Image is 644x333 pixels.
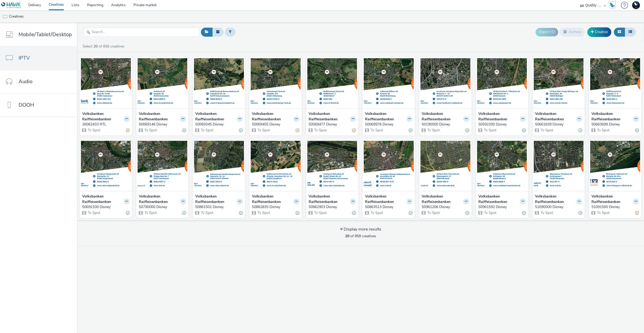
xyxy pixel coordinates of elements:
a: 26062433 RTL [82,122,130,127]
img: Hawk Academy [608,1,616,9]
a: Hawk Academy [608,1,618,9]
img: 51090000 Disney visual [534,141,584,191]
div: Valid [465,210,469,216]
div: Valid [182,128,186,133]
strong: Volksbanken Raiffeisenbanken [139,194,179,204]
strong: Volksbanken Raiffeisenbanken [195,194,235,204]
div: Partially valid [352,128,356,133]
strong: Volksbanken Raiffeisenbanken [365,111,405,122]
span: Tv Spot [257,128,270,133]
span: Mobile/Tablet/Desktop [19,31,72,38]
span: of 858 creatives [345,234,376,239]
span: Tv Spot [200,210,213,215]
strong: Volksbanken Raiffeisenbanken [422,111,462,122]
div: 51091500 Disney [591,204,637,210]
a: 50069146 Disney [139,122,186,127]
strong: Volksbanken Raiffeisenbanken [591,111,632,122]
span: Tv Spot [597,128,609,133]
span: Audio [19,78,32,85]
a: 50961592 Disney [478,204,526,210]
div: 50663699 Disney [591,122,637,127]
strong: Volksbanken Raiffeisenbanken [252,194,292,204]
strong: Volksbanken Raiffeisenbanken [139,111,179,122]
div: 50661639 Disney [535,122,580,127]
div: Valid [239,128,243,133]
a: 50861501 Disney [195,204,243,210]
input: Search... [84,28,200,37]
div: Display more results [340,226,381,232]
a: 50069976 Disney [365,122,412,127]
div: 50861501 Disney [195,204,241,210]
div: Valid [635,128,639,133]
div: Valid [352,210,356,216]
span: IPTV [19,54,30,62]
strong: Volksbanken Raiffeisenbanken [535,111,575,122]
a: 50961206 Disney [422,204,469,210]
span: Tv Spot [540,128,553,133]
strong: Volksbanken Raiffeisenbanken [309,194,349,204]
img: undefined Logo [1,2,21,9]
a: 50692100 Disney [82,204,130,210]
div: 50069976 Disney [365,122,410,127]
span: Tv Spot [370,128,383,133]
a: 51090000 Disney [535,204,582,210]
a: Creative [587,27,611,37]
div: 50190000 Disney [422,122,467,127]
span: Tv Spot [427,210,440,215]
span: DOOH [19,101,34,109]
button: Export ID [536,28,558,36]
span: Tv Spot [484,128,496,133]
div: 50069455 Disney [252,122,297,127]
img: 50961592 Disney visual [477,141,527,191]
img: 50069455 Disney visual [251,58,301,108]
strong: Volksbanken Raiffeisenbanken [82,194,122,204]
a: Select of 858 creatives [82,44,126,49]
strong: 20 [94,44,98,49]
img: 50790000 Disney visual [138,141,188,191]
button: Archive [560,28,585,36]
img: 26062433 RTL visual [81,58,131,108]
img: 50592200 Disney visual [477,58,527,108]
strong: Volksbanken Raiffeisenbanken [478,111,519,122]
div: Valid [522,128,526,133]
img: 50663699 Disney visual [590,58,640,108]
img: 50190000 Disney visual [420,58,470,108]
span: Tv Spot [427,128,440,133]
img: 50069146 Disney visual [138,58,188,108]
img: Support Hawk [632,1,640,9]
a: 50069455 Disney [252,122,299,127]
a: 50790000 Disney [139,204,186,210]
div: 26062433 RTL [82,122,128,127]
div: 50862835 Disney [252,204,297,210]
img: 50862903 Disney visual [307,141,357,191]
a: 50862835 Disney [252,204,299,210]
strong: Volksbanken Raiffeisenbanken [478,194,519,204]
div: Partially valid [126,128,130,133]
a: 50069477 Disney [309,122,356,127]
div: 50961592 Disney [478,204,524,210]
button: Table [625,28,636,36]
div: Valid [296,210,299,216]
img: 50861501 Disney visual [194,141,244,191]
span: Tv Spot [597,210,609,215]
span: Tv Spot [484,210,496,215]
strong: Volksbanken Raiffeisenbanken [309,111,349,122]
span: Tv Spot [144,210,157,215]
a: 51091500 Disney [591,204,639,210]
a: 50663699 Disney [591,122,639,127]
div: 50592200 Disney [478,122,524,127]
div: Partially valid [296,128,299,133]
strong: 20 [345,234,349,239]
strong: Volksbanken Raiffeisenbanken [82,111,122,122]
a: 50190000 Disney [422,122,469,127]
a: 50592200 Disney [478,122,526,127]
span: Tv Spot [540,210,553,215]
img: 50863513 Disney visual [364,141,414,191]
div: Partially valid [635,210,639,216]
div: 50961206 Disney [422,204,467,210]
strong: Volksbanken Raiffeisenbanken [252,111,292,122]
strong: Volksbanken Raiffeisenbanken [195,111,235,122]
strong: Volksbanken Raiffeisenbanken [535,194,575,204]
div: 50069345 Disney [195,122,241,127]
